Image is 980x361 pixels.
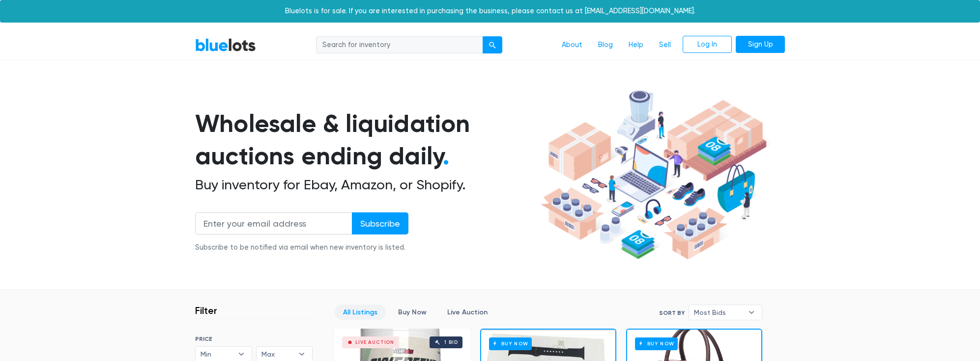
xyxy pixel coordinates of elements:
[195,107,537,173] h1: Wholesale & liquidation auctions ending daily
[635,337,678,350] h6: Buy Now
[443,141,449,171] span: .
[741,305,762,320] b: ▾
[489,337,532,350] h6: Buy Now
[590,36,621,54] a: Blog
[195,242,408,253] div: Subscribe to be notified via email when new inventory is listed.
[316,36,483,54] input: Search for inventory
[352,212,408,234] input: Subscribe
[195,335,313,342] h6: PRICE
[195,305,217,316] h3: Filter
[444,340,458,345] div: 1 bid
[195,38,256,52] a: BlueLots
[683,36,732,53] a: Log In
[694,305,743,320] span: Most Bids
[651,36,679,54] a: Sell
[621,36,651,54] a: Help
[195,177,537,193] h2: Buy inventory for Ebay, Amazon, or Shopify.
[554,36,590,54] a: About
[659,309,685,317] label: Sort By
[390,305,435,320] a: Buy Now
[335,305,386,320] a: All Listings
[355,340,394,345] div: Live Auction
[736,36,785,53] a: Sign Up
[195,212,352,234] input: Enter your email address
[537,86,770,264] img: hero-ee84e7d0318cb26816c560f6b4441b76977f77a177738b4e94f68c95b2b83dbb.png
[439,305,496,320] a: Live Auction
